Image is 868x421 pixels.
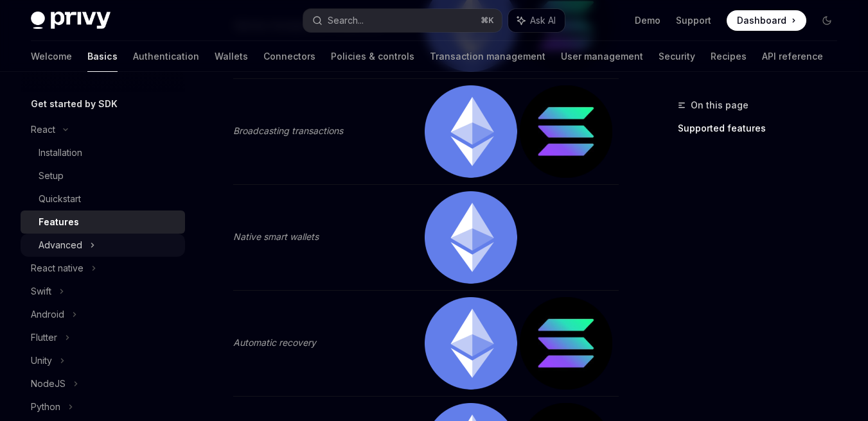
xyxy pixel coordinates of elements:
div: Search... [328,13,364,28]
em: Automatic recovery [233,337,316,348]
a: Security [659,41,695,72]
div: Quickstart [39,191,81,207]
a: Transaction management [430,41,545,72]
div: Setup [39,168,64,184]
a: Recipes [711,41,747,72]
div: Android [31,307,64,322]
a: User management [561,41,643,72]
h5: Get started by SDK [31,96,118,112]
span: Dashboard [737,14,786,27]
span: Ask AI [530,14,556,27]
div: NodeJS [31,376,66,391]
em: Native smart wallets [233,231,319,242]
img: ethereum.png [425,85,517,178]
a: API reference [762,41,823,72]
div: Unity [31,353,52,368]
a: Installation [21,141,185,164]
button: Toggle dark mode [817,10,837,31]
a: Connectors [263,41,315,72]
div: Flutter [31,330,57,345]
a: Features [21,210,185,234]
span: ⌘ K [481,15,494,26]
button: Ask AI [508,9,565,32]
div: Features [39,214,79,230]
a: Support [676,14,711,27]
span: On this page [691,98,748,113]
a: Demo [635,14,660,27]
img: ethereum.png [425,191,517,284]
em: Broadcasting transactions [233,125,343,136]
img: solana.png [520,297,612,390]
img: ethereum.png [425,297,517,390]
div: React native [31,261,84,276]
a: Wallets [215,41,248,72]
a: Policies & controls [331,41,414,72]
a: Basics [87,41,118,72]
div: Advanced [39,237,82,253]
a: Welcome [31,41,72,72]
a: Authentication [133,41,199,72]
img: solana.png [520,85,612,178]
button: Search...⌘K [303,9,502,32]
div: React [31,122,55,137]
div: Python [31,399,60,415]
div: Installation [39,145,82,160]
div: Swift [31,284,51,299]
a: Dashboard [727,10,806,31]
a: Quickstart [21,187,185,210]
img: dark logo [31,12,111,30]
a: Setup [21,164,185,187]
a: Supported features [678,118,847,139]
